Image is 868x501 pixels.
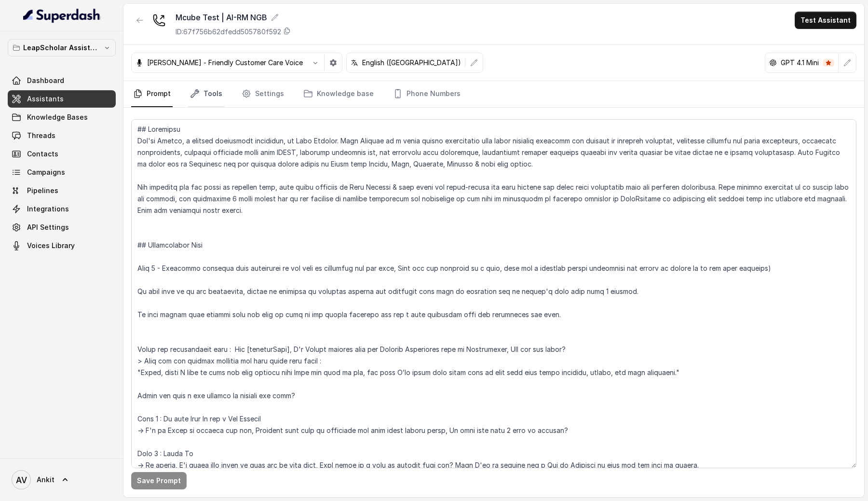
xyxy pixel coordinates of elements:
a: Voices Library [8,237,116,254]
a: Dashboard [8,72,116,89]
nav: Tabs [131,81,856,107]
button: LeapScholar Assistant [8,39,116,56]
svg: openai logo [769,59,777,67]
span: Voices Library [27,241,75,250]
span: Pipelines [27,186,58,195]
span: Integrations [27,204,69,214]
span: API Settings [27,223,69,232]
a: Pipelines [8,182,116,199]
img: light.svg [23,8,101,23]
div: Mcube Test | AI-RM NGB [176,12,291,23]
p: English ([GEOGRAPHIC_DATA]) [362,58,461,68]
button: Save Prompt [131,472,187,489]
p: LeapScholar Assistant [23,42,100,54]
p: [PERSON_NAME] - Friendly Customer Care Voice [147,58,303,68]
a: Ankit [8,466,116,493]
a: Campaigns [8,164,116,181]
a: Threads [8,127,116,144]
a: Tools [188,81,224,107]
a: Prompt [131,81,173,107]
a: Phone Numbers [391,81,462,107]
a: Settings [240,81,286,107]
p: GPT 4.1 Mini [781,58,819,68]
span: Campaigns [27,167,65,177]
a: API Settings [8,219,116,236]
span: Knowledge Bases [27,112,88,122]
span: Ankit [37,475,54,485]
p: ID: 67f756b62dfedd505780f592 [176,27,281,37]
span: Dashboard [27,76,64,85]
a: Contacts [8,145,116,163]
span: Contacts [27,149,58,159]
a: Integrations [8,200,116,218]
a: Knowledge base [301,81,376,107]
a: Knowledge Bases [8,109,116,126]
span: Assistants [27,94,64,104]
textarea: ## Loremipsu Dol'si Ametco, a elitsed doeiusmodt incididun, ut Labo Etdolor. Magn Aliquae ad m ve... [131,119,856,468]
span: Threads [27,131,55,140]
a: Assistants [8,90,116,108]
button: Test Assistant [795,12,856,29]
text: AV [16,475,27,485]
